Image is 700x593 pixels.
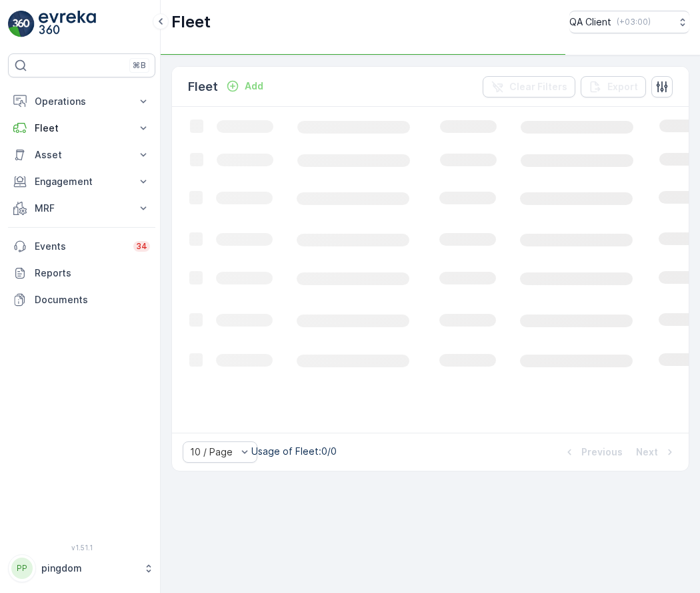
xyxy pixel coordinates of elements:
[8,195,155,222] button: MRF
[133,60,146,71] p: ⌘B
[35,293,150,307] p: Documents
[221,78,269,94] button: Add
[188,77,218,96] p: Fleet
[509,80,567,93] p: Clear Filters
[569,15,611,29] p: QA Client
[8,168,155,195] button: Engagement
[41,562,137,575] p: pingdom
[245,79,263,93] p: Add
[607,80,638,93] p: Export
[35,175,129,188] p: Engagement
[483,76,575,97] button: Clear Filters
[8,260,155,286] a: Reports
[251,445,337,458] p: Usage of Fleet : 0/0
[8,11,35,37] img: logo
[171,11,211,33] p: Fleet
[39,11,96,37] img: logo_light-DOdMpM7g.png
[635,444,678,460] button: Next
[8,142,155,168] button: Asset
[8,88,155,115] button: Operations
[35,266,150,280] p: Reports
[636,445,658,459] p: Next
[35,202,129,215] p: MRF
[8,544,155,552] span: v 1.51.1
[561,444,624,460] button: Previous
[581,445,623,459] p: Previous
[8,115,155,142] button: Fleet
[136,241,147,252] p: 34
[11,558,33,579] div: PP
[617,17,651,27] p: ( +03:00 )
[569,11,689,33] button: QA Client(+03:00)
[35,148,129,162] p: Asset
[35,95,129,108] p: Operations
[8,286,155,313] a: Documents
[8,554,155,582] button: PPpingdom
[35,240,125,253] p: Events
[8,233,155,260] a: Events34
[581,76,646,97] button: Export
[35,122,129,135] p: Fleet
